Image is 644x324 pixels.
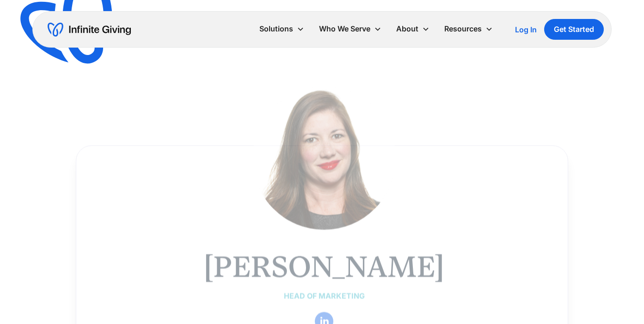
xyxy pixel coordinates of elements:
[259,23,293,35] div: Solutions
[396,23,418,35] div: About
[319,23,370,35] div: Who We Serve
[204,248,444,285] h1: [PERSON_NAME]
[252,19,312,39] div: Solutions
[312,19,389,39] div: Who We Serve
[389,19,437,39] div: About
[444,23,482,35] div: Resources
[544,19,604,40] a: Get Started
[204,290,444,302] div: Head of Marketing
[48,22,131,37] a: home
[515,24,537,35] a: Log In
[437,19,500,39] div: Resources
[515,26,537,33] div: Log In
